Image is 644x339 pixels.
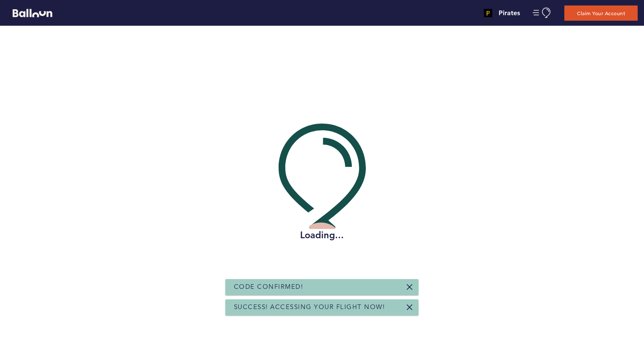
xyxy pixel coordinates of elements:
button: Claim Your Account [564,5,638,21]
svg: Balloon [13,9,52,17]
h4: Pirates [499,8,520,18]
h2: Loading... [279,229,366,242]
div: Success! Accessing your flight now! [225,299,419,315]
button: Manage Account [533,8,552,18]
div: Code Confirmed! [225,279,419,295]
a: Balloon [6,8,52,17]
